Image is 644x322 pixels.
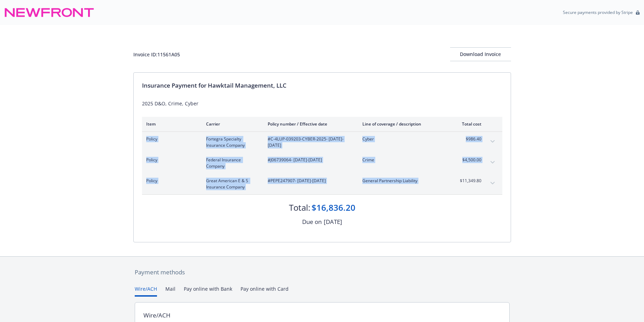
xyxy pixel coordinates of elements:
span: Great American E & S Insurance Company [206,178,257,190]
div: $16,836.20 [312,202,355,214]
span: Fortegra Specialty Insurance Company [206,136,257,148]
p: Secure payments provided by Stripe [563,9,633,15]
button: Download Invoice [450,47,511,61]
div: Payment methods [135,268,510,277]
span: $4,500.00 [455,157,481,163]
div: PolicyGreat American E & S Insurance Company#PEPE247907- [DATE]-[DATE]General Partnership Liabili... [142,174,502,194]
button: Wire/ACH [135,285,157,297]
span: #J06739064 - [DATE]-[DATE] [268,157,351,163]
button: Pay online with Card [241,285,289,297]
button: expand content [487,136,498,147]
span: Crime [362,157,444,163]
div: Due on [302,217,322,226]
span: Cyber [362,136,444,142]
div: Carrier [206,121,257,127]
span: Policy [146,157,195,163]
span: #PEPE247907 - [DATE]-[DATE] [268,178,351,184]
span: General Partnership Liability [362,178,444,184]
button: expand content [487,157,498,168]
button: Mail [165,285,175,297]
div: Line of coverage / description [362,121,444,127]
span: $11,349.80 [455,178,481,184]
button: expand content [487,178,498,189]
span: Policy [146,178,195,184]
span: $986.40 [455,136,481,142]
div: [DATE] [324,217,342,226]
span: Federal Insurance Company [206,157,257,169]
button: Pay online with Bank [184,285,232,297]
span: #C-4LUP-039203-CYBER-2025 - [DATE]-[DATE] [268,136,351,148]
div: Total: [289,202,310,214]
div: PolicyFortegra Specialty Insurance Company#C-4LUP-039203-CYBER-2025- [DATE]-[DATE]Cyber$986.40exp... [142,132,502,153]
div: PolicyFederal Insurance Company#J06739064- [DATE]-[DATE]Crime$4,500.00expand content [142,153,502,174]
div: Policy number / Effective date [268,121,351,127]
span: Policy [146,136,195,142]
div: Invoice ID: 11561A05 [133,51,180,58]
div: 2025 D&O, Crime, Cyber [142,100,502,107]
div: Item [146,121,195,127]
div: Total cost [455,121,481,127]
div: Wire/ACH [143,311,171,320]
div: Insurance Payment for Hawktail Management, LLC [142,81,502,90]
